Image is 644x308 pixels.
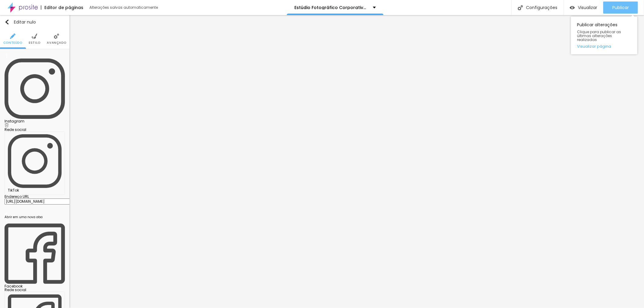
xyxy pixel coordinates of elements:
font: TikTok [8,188,19,193]
img: Ícone [54,33,59,39]
img: Icone [5,123,9,127]
font: Configurações [526,5,557,11]
img: Ícone [10,33,15,39]
iframe: Editor [69,15,644,308]
font: Rede social [5,127,26,132]
a: Visualizar página [577,44,631,48]
font: Rede social [5,287,26,292]
img: Ícone [5,54,9,58]
img: Ícone [5,219,9,223]
font: Instagram [5,119,24,124]
font: Avançado [47,40,66,45]
font: Visualizar página [577,43,611,49]
font: Facebook [5,284,23,289]
font: Estilo [29,40,40,45]
img: Instagram [8,134,62,188]
font: Abrir em uma nova aba [5,215,43,219]
img: view-1.svg [570,5,575,10]
font: Conteúdo [3,40,22,45]
font: Visualizar [578,5,597,11]
img: Ícone [32,33,37,39]
img: Instagram [5,59,65,119]
font: Publicar [612,5,629,11]
button: Visualizar [564,2,603,14]
img: Ícone [518,5,523,10]
font: Publicar alterações [577,22,617,28]
font: Clique para publicar as últimas alterações realizadas [577,29,621,42]
font: Estúdio Fotográfico Corporativo em [GEOGRAPHIC_DATA] [294,5,424,11]
font: Alterações salvas automaticamente [89,5,158,10]
img: Facebook [5,224,65,284]
font: Endereço URL [5,194,29,199]
font: Editor de páginas [44,5,83,11]
img: Ícone [5,212,8,215]
font: Editar nulo [14,19,36,25]
button: Publicar [603,2,638,14]
img: Ícone [5,20,9,24]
